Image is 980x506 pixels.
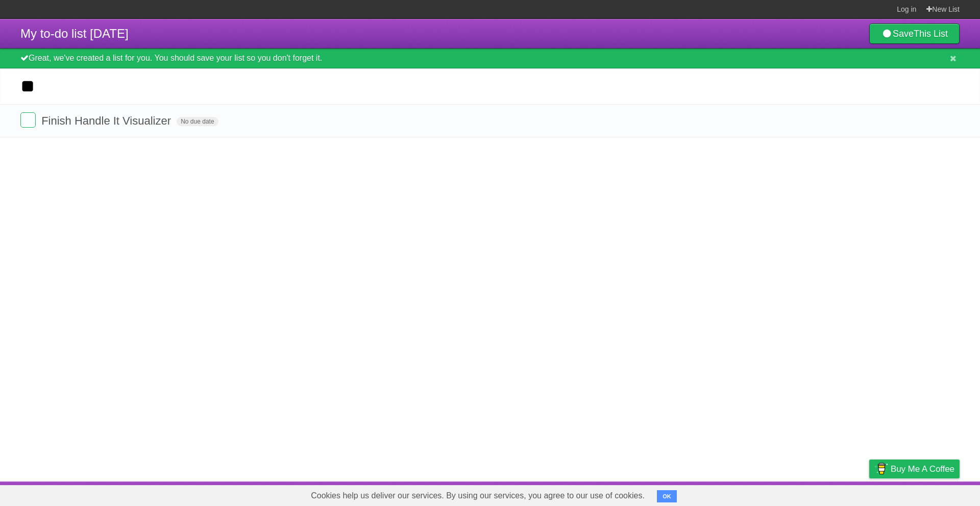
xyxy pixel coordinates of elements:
b: This List [914,29,948,39]
button: OK [657,490,677,502]
span: My to-do list [DATE] [20,27,129,40]
a: Privacy [856,484,883,503]
span: Buy me a coffee [891,460,954,478]
a: Suggest a feature [895,484,960,503]
a: Buy me a coffee [869,460,960,478]
span: Finish Handle It Visualizer [41,114,174,127]
a: Terms [821,484,844,503]
a: Developers [767,484,808,503]
span: Cookies help us deliver our services. By using our services, you agree to our use of cookies. [301,486,655,506]
img: Buy me a coffee [874,460,888,477]
a: About [733,484,755,503]
span: No due date [177,117,218,126]
label: Done [20,112,36,128]
a: SaveThis List [869,23,960,44]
